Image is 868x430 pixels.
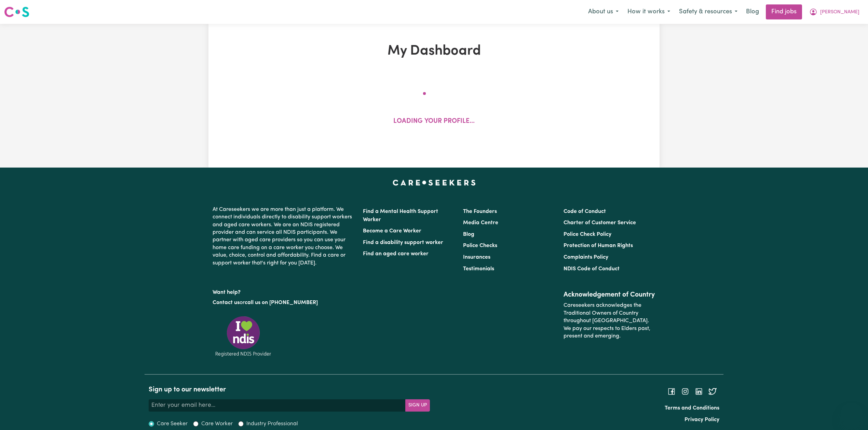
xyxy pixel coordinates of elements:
a: The Founders [463,209,497,214]
button: How it works [623,5,675,19]
a: Blog [742,4,763,19]
a: NDIS Code of Conduct [564,266,620,272]
button: Subscribe [405,399,430,412]
a: Terms and Conditions [665,405,719,411]
a: Insurances [463,255,490,260]
a: Find a disability support worker [363,240,443,245]
a: Protection of Human Rights [564,243,633,248]
a: Find jobs [766,4,802,19]
label: Care Seeker [157,420,188,428]
a: Police Checks [463,243,497,248]
a: Complaints Policy [564,255,608,260]
h2: Sign up to our newsletter [149,386,430,394]
a: Contact us [213,300,240,305]
p: Loading your profile... [393,117,475,127]
label: Care Worker [201,420,233,428]
label: Industry Professional [246,420,298,428]
img: Careseekers logo [4,6,29,18]
h2: Acknowledgement of Country [564,291,655,299]
p: At Careseekers we are more than just a platform. We connect individuals directly to disability su... [213,203,355,270]
a: Find a Mental Health Support Worker [363,209,438,223]
a: Police Check Policy [564,232,611,237]
a: Privacy Policy [684,417,719,422]
a: Follow Careseekers on Facebook [667,389,676,394]
button: Safety & resources [675,5,742,19]
a: Follow Careseekers on Twitter [708,389,717,394]
a: Follow Careseekers on LinkedIn [695,389,703,394]
a: Charter of Customer Service [564,220,636,226]
p: Want help? [213,286,355,296]
p: or [213,296,355,309]
a: Careseekers logo [4,4,29,20]
a: Blog [463,232,474,237]
a: Find an aged care worker [363,251,429,257]
input: Enter your email here... [149,399,406,412]
a: Media Centre [463,220,498,226]
img: Registered NDIS provider [213,315,274,358]
button: My Account [805,5,864,19]
p: Careseekers acknowledges the Traditional Owners of Country throughout [GEOGRAPHIC_DATA]. We pay o... [564,299,655,343]
a: Code of Conduct [564,209,606,214]
a: Careseekers home page [393,180,476,185]
a: Follow Careseekers on Instagram [681,389,689,394]
a: call us on [PHONE_NUMBER] [245,300,318,305]
button: About us [584,5,623,19]
a: Testimonials [463,266,494,272]
h1: My Dashboard [288,43,580,59]
span: [PERSON_NAME] [820,9,859,16]
iframe: Button to launch messaging window [841,403,863,425]
a: Become a Care Worker [363,228,421,234]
